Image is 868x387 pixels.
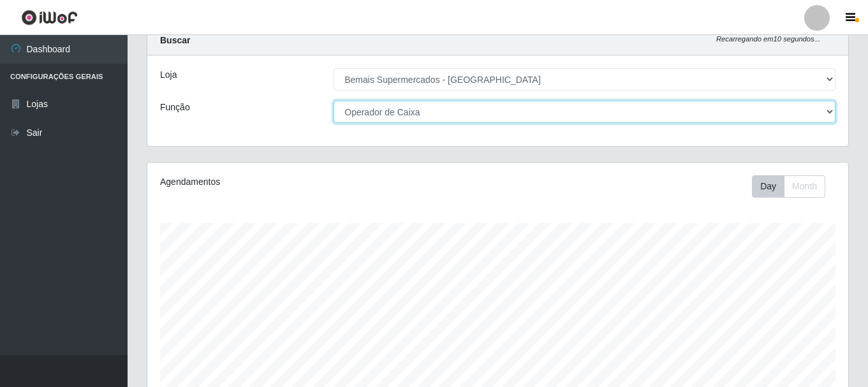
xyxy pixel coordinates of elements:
button: Day [752,175,784,198]
label: Loja [160,68,177,82]
div: Toolbar with button groups [752,175,835,198]
label: Função [160,101,190,114]
i: Recarregando em 10 segundos... [716,35,820,43]
div: Agendamentos [160,175,430,189]
button: Month [784,175,825,198]
strong: Buscar [160,35,190,45]
div: First group [752,175,825,198]
img: CoreUI Logo [21,10,78,26]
